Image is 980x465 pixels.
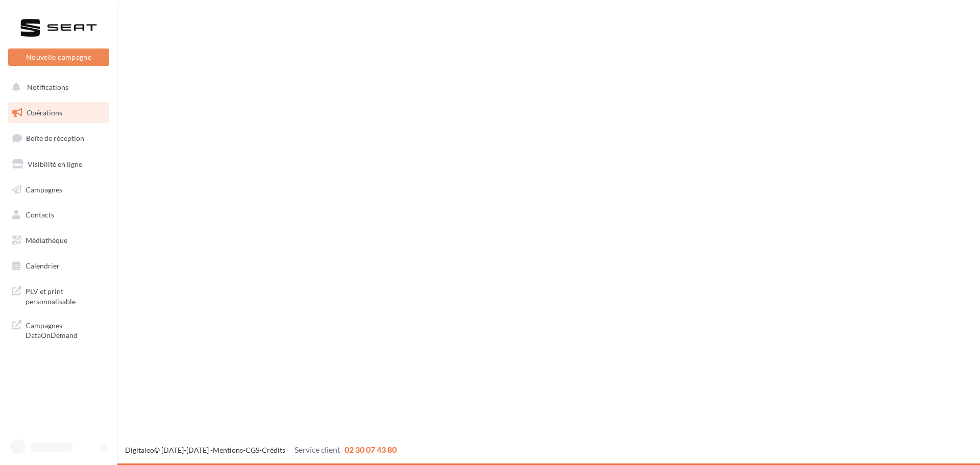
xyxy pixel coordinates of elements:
[6,230,111,251] a: Médiathèque
[27,108,62,117] span: Opérations
[6,77,107,98] button: Notifications
[125,446,154,454] a: Digitaleo
[6,314,111,345] a: Campagnes DataOnDemand
[295,445,340,454] span: Service client
[6,127,111,149] a: Boîte de réception
[8,48,109,66] button: Nouvelle campagne
[28,160,82,168] span: Visibilité en ligne
[27,83,68,91] span: Notifications
[262,446,285,454] a: Crédits
[26,284,105,306] span: PLV et print personnalisable
[125,446,397,454] span: © [DATE]-[DATE] - - -
[6,280,111,310] a: PLV et print personnalisable
[6,179,111,201] a: Campagnes
[345,445,397,454] span: 02 30 07 43 80
[26,261,60,270] span: Calendrier
[26,319,105,340] span: Campagnes DataOnDemand
[246,446,259,454] a: CGS
[6,255,111,277] a: Calendrier
[6,204,111,226] a: Contacts
[26,236,67,244] span: Médiathèque
[26,134,84,142] span: Boîte de réception
[6,154,111,175] a: Visibilité en ligne
[26,185,62,193] span: Campagnes
[213,446,243,454] a: Mentions
[6,102,111,124] a: Opérations
[26,210,54,219] span: Contacts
